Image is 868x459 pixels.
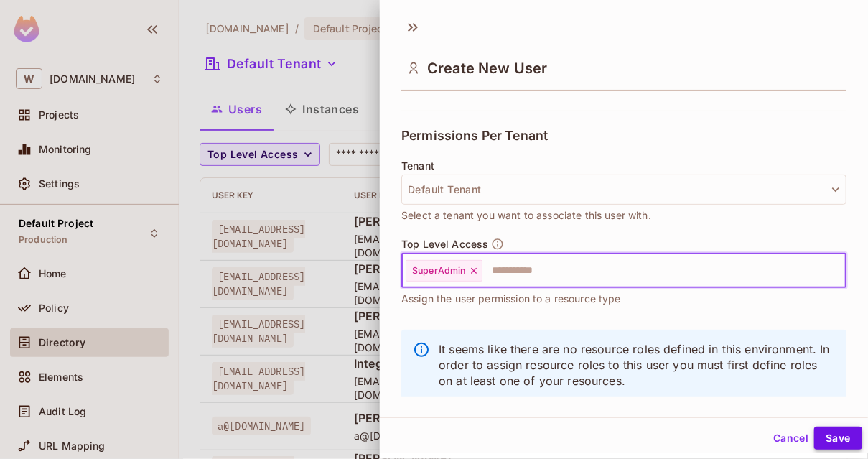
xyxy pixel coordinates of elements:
button: Default Tenant [401,175,846,205]
span: Select a tenant you want to associate this user with. [401,208,651,223]
button: Open [839,269,841,272]
button: Save [814,427,862,450]
span: Assign the user permission to a resource type [401,291,621,307]
p: It seems like there are no resource roles defined in this environment. In order to assign resourc... [439,341,835,389]
span: Top Level Access [401,238,488,250]
span: Tenant [401,160,434,172]
span: SuperAdmin [412,265,466,277]
div: SuperAdmin [406,260,482,282]
span: Create New User [427,60,547,77]
button: Cancel [767,427,814,450]
span: Permissions Per Tenant [401,129,548,143]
